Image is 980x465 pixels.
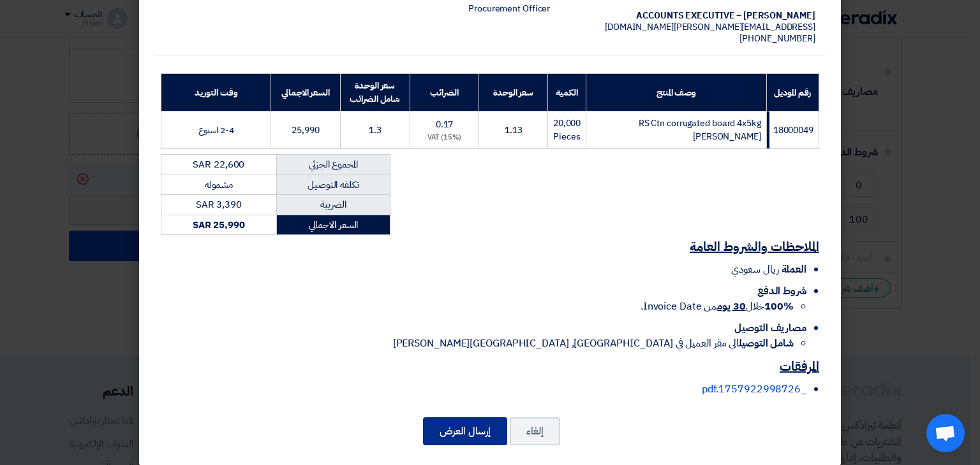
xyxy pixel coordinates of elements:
span: خلال من Invoice Date. [641,299,794,314]
th: السعر الاجمالي [271,74,341,111]
span: 20,000 Pieces [553,117,581,143]
span: RS Ctn corrugated board 4x5kg [PERSON_NAME] [639,117,761,143]
span: مشموله [205,178,233,192]
strong: SAR 25,990 [193,218,245,232]
u: 30 يوم [717,299,745,314]
span: SAR 3,390 [196,197,242,211]
th: وقت التوريد [161,74,271,111]
td: السعر الاجمالي [276,215,390,235]
th: سعر الوحدة [479,74,547,111]
th: سعر الوحدة شامل الضرائب [340,74,410,111]
strong: شامل التوصيل [739,336,794,351]
td: الضريبة [276,195,390,215]
span: [EMAIL_ADDRESS][PERSON_NAME][DOMAIN_NAME] [605,20,815,34]
span: مصاريف التوصيل [734,320,806,336]
li: الى مقر العميل في [GEOGRAPHIC_DATA], [GEOGRAPHIC_DATA][PERSON_NAME] [161,336,794,351]
a: _1757922998726.pdf [702,382,806,397]
span: 1.3 [369,124,382,137]
td: تكلفه التوصيل [276,175,390,195]
th: الكمية [547,74,586,111]
th: رقم الموديل [766,74,819,111]
button: إلغاء [510,417,560,445]
span: العملة [782,262,806,277]
td: المجموع الجزئي [276,155,390,175]
span: 1.13 [505,124,523,137]
span: 2-4 اسبوع [198,124,234,137]
span: 25,990 [292,124,319,137]
span: [PHONE_NUMBER] [739,32,815,45]
div: [PERSON_NAME] – ACCOUNTS EXECUTIVE [570,10,815,22]
u: الملاحظات والشروط العامة [690,237,819,256]
button: إرسال العرض [423,417,507,445]
td: 18000049 [766,111,819,149]
th: الضرائب [410,74,479,111]
span: Procurement Officer [468,2,550,15]
span: شروط الدفع [757,283,806,299]
th: وصف المنتج [586,74,767,111]
u: المرفقات [780,357,819,376]
span: 0.17 [436,118,454,131]
strong: 100% [764,299,794,314]
div: (15%) VAT [415,132,474,143]
div: Open chat [926,414,965,452]
span: ريال سعودي [731,262,779,277]
td: SAR 22,600 [161,155,277,175]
